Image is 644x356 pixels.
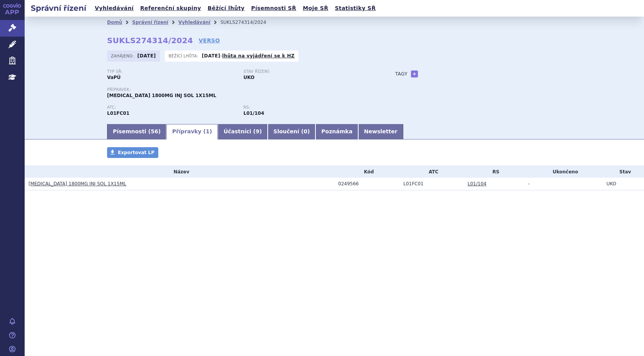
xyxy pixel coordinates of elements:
a: Vyhledávání [92,3,136,13]
h3: Tagy [395,69,408,79]
li: SUKLS274314/2024 [220,17,276,28]
a: + [411,71,418,77]
td: UKO [602,178,644,190]
a: Moje SŘ [300,3,330,13]
a: Domů [107,20,122,25]
p: - [202,53,295,59]
a: lhůta na vyjádření se k HZ [222,53,295,59]
span: 1 [206,128,210,134]
a: Písemnosti (56) [107,124,166,139]
a: Přípravky (1) [166,124,218,139]
span: Exportovat LP [118,150,154,155]
p: Stav řízení: [243,69,372,74]
span: 56 [151,128,158,134]
h2: Správní řízení [25,3,92,13]
a: Sloučení (0) [268,124,315,139]
a: L01/104 [468,181,486,186]
a: Newsletter [358,124,403,139]
span: - [528,181,530,186]
a: Poznámka [315,124,358,139]
a: [MEDICAL_DATA] 1800MG INJ SOL 1X15ML [29,181,126,186]
a: Statistiky SŘ [332,3,378,13]
a: Písemnosti SŘ [249,3,299,13]
a: Referenční skupiny [138,3,203,13]
th: Ukončeno [524,166,602,178]
a: Účastníci (9) [218,124,267,139]
p: Přípravek: [107,87,380,92]
p: Typ SŘ: [107,69,236,74]
a: Běžící lhůty [205,3,247,13]
span: 0 [304,128,307,134]
p: RS: [243,105,372,110]
div: 0249566 [338,181,399,186]
strong: UKO [243,75,255,80]
a: VERSO [199,37,220,44]
a: Správní řízení [132,20,168,25]
a: Vyhledávání [178,20,210,25]
span: Zahájeno: [111,53,135,59]
strong: SUKLS274314/2024 [107,36,193,45]
a: Exportovat LP [107,147,158,158]
th: ATC [399,166,464,178]
th: Stav [602,166,644,178]
strong: daratumumab [243,111,264,116]
strong: DARATUMUMAB [107,111,129,116]
td: DARATUMUMAB [399,178,464,190]
span: [MEDICAL_DATA] 1800MG INJ SOL 1X15ML [107,93,216,98]
p: ATC: [107,105,236,110]
th: Název [25,166,334,178]
th: Kód [334,166,399,178]
span: Běžící lhůta: [169,53,200,59]
span: 9 [256,128,260,134]
th: RS [464,166,524,178]
strong: [DATE] [138,53,156,59]
strong: [DATE] [202,53,220,59]
strong: VaPÚ [107,75,121,80]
